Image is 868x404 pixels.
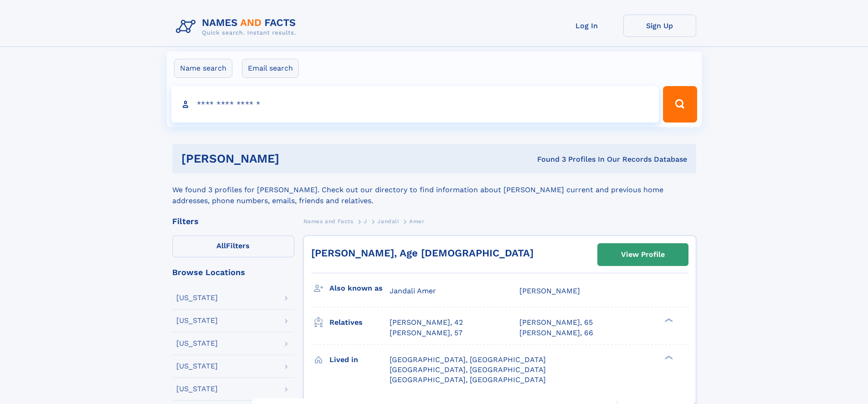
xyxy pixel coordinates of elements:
[364,218,367,225] span: J
[550,15,623,37] a: Log In
[390,365,546,374] span: [GEOGRAPHIC_DATA], [GEOGRAPHIC_DATA]
[519,317,593,327] a: [PERSON_NAME], 65
[176,363,218,370] div: [US_STATE]
[663,354,673,360] div: ❯
[216,241,226,250] span: All
[377,218,399,225] span: Jandali
[519,328,593,338] a: [PERSON_NAME], 66
[364,215,367,227] a: J
[377,215,399,227] a: Jandali
[176,385,218,393] div: [US_STATE]
[172,217,294,225] div: Filters
[176,340,218,347] div: [US_STATE]
[172,174,696,206] div: We found 3 profiles for [PERSON_NAME]. Check out our directory to find information about [PERSON_...
[621,244,665,265] div: View Profile
[172,235,294,257] label: Filters
[663,86,697,123] button: Search Button
[329,352,390,368] h3: Lived in
[176,317,218,324] div: [US_STATE]
[181,153,408,164] h1: [PERSON_NAME]
[172,268,294,276] div: Browse Locations
[408,154,687,164] div: Found 3 Profiles In Our Records Database
[390,317,463,327] a: [PERSON_NAME], 42
[242,59,299,78] label: Email search
[329,281,390,296] h3: Also known as
[390,355,546,364] span: [GEOGRAPHIC_DATA], [GEOGRAPHIC_DATA]
[519,286,580,295] span: [PERSON_NAME]
[171,86,659,123] input: search input
[329,315,390,330] h3: Relatives
[176,294,218,302] div: [US_STATE]
[663,317,673,323] div: ❯
[172,15,303,39] img: Logo Names and Facts
[390,286,436,295] span: Jandali Amer
[311,247,534,259] a: [PERSON_NAME], Age [DEMOGRAPHIC_DATA]
[623,15,696,37] a: Sign Up
[303,215,354,227] a: Names and Facts
[409,218,424,225] span: Amer
[174,59,232,78] label: Name search
[598,244,688,266] a: View Profile
[390,375,546,384] span: [GEOGRAPHIC_DATA], [GEOGRAPHIC_DATA]
[390,328,462,338] a: [PERSON_NAME], 57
